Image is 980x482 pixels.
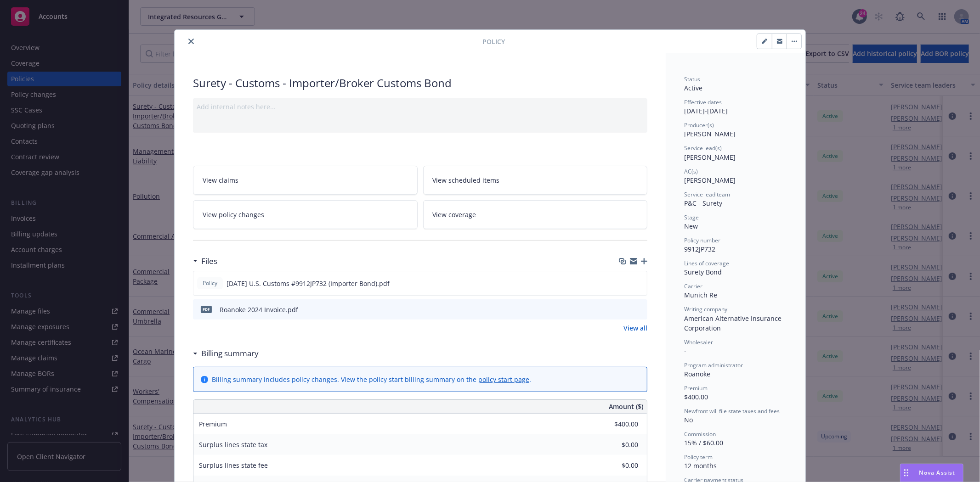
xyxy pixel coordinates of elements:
span: Wholesaler [684,338,713,346]
span: Amount ($) [609,402,643,411]
span: Surety Bond [684,268,722,276]
span: Effective dates [684,98,722,106]
span: American Alternative Insurance Corporation [684,314,783,332]
span: Commission [684,430,716,438]
span: AC(s) [684,168,698,175]
span: Carrier [684,282,702,290]
span: Roanoke [684,370,710,378]
button: Nova Assist [900,464,963,482]
span: - [684,347,686,355]
span: 15% / $60.00 [684,438,723,447]
button: download file [621,305,628,314]
span: No [684,415,693,424]
span: Surplus lines state fee [199,461,268,470]
span: Nova Assist [919,469,956,476]
input: 0.00 [584,417,644,431]
a: View all [623,323,647,333]
span: Policy [482,37,505,46]
span: [DATE] U.S. Customs #9912JP732 (Importer Bond).pdf [227,279,390,288]
span: Writing company [684,305,727,313]
span: [PERSON_NAME] [684,153,736,162]
span: [PERSON_NAME] [684,129,736,138]
span: [PERSON_NAME] [684,176,736,185]
span: Active [684,84,702,92]
span: Policy [201,279,219,287]
div: Files [193,255,217,267]
span: Premium [199,420,227,428]
input: 0.00 [584,438,644,452]
button: download file [620,279,628,288]
span: Status [684,75,700,83]
input: 0.00 [584,459,644,472]
span: View scheduled items [433,175,500,185]
button: preview file [635,305,644,314]
a: policy start page [478,375,529,384]
span: Stage [684,213,699,221]
span: View policy changes [203,210,264,219]
div: [DATE] - [DATE] [684,98,787,116]
span: Policy term [684,453,713,461]
a: View claims [193,166,418,195]
div: Surety - Customs - Importer/Broker Customs Bond [193,75,647,91]
span: Surplus lines state tax [199,440,267,449]
span: Policy number [684,236,720,244]
div: Billing summary [193,347,259,359]
span: Premium [684,384,708,392]
a: View coverage [423,200,648,229]
div: Roanoke 2024 Invoice.pdf [220,305,298,314]
span: Newfront will file state taxes and fees [684,407,780,415]
button: preview file [635,279,643,288]
h3: Billing summary [201,347,259,359]
span: Producer(s) [684,121,714,129]
button: close [186,36,197,47]
span: View coverage [433,210,476,219]
h3: Files [201,255,217,267]
span: $400.00 [684,392,708,401]
span: pdf [201,306,212,313]
span: Munich Re [684,291,717,299]
span: 9912JP732 [684,245,715,253]
span: Program administrator [684,361,743,369]
a: View policy changes [193,200,418,229]
span: Service lead(s) [684,144,722,152]
span: Service lead team [684,191,730,198]
div: Billing summary includes policy changes. View the policy start billing summary on the . [212,375,531,384]
a: View scheduled items [423,166,648,195]
span: Lines of coverage [684,259,729,267]
span: P&C - Surety [684,199,722,207]
div: Add internal notes here... [197,102,644,112]
div: Drag to move [901,464,912,482]
span: New [684,222,698,230]
span: 12 months [684,461,717,470]
span: View claims [203,175,238,185]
